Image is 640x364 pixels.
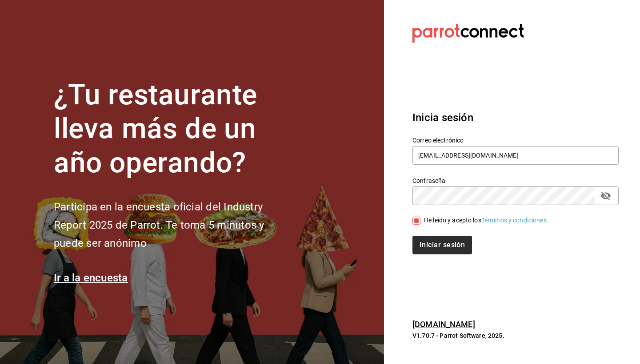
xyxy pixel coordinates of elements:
div: He leído y acepto los [424,216,548,225]
a: Términos y condiciones. [481,217,548,224]
h1: ¿Tu restaurante lleva más de un año operando? [54,78,294,180]
h3: Inicia sesión [412,110,619,126]
p: V1.70.7 - Parrot Software, 2025. [412,331,619,340]
h2: Participa en la encuesta oficial del Industry Report 2025 de Parrot. Te toma 5 minutos y puede se... [54,198,294,252]
a: [DOMAIN_NAME] [412,320,475,329]
input: Ingresa tu correo electrónico [412,146,619,165]
button: Iniciar sesión [412,236,472,254]
button: passwordField [598,188,613,203]
label: Contraseña [412,177,619,183]
a: Ir a la encuesta [54,272,128,284]
label: Correo electrónico [412,137,619,143]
